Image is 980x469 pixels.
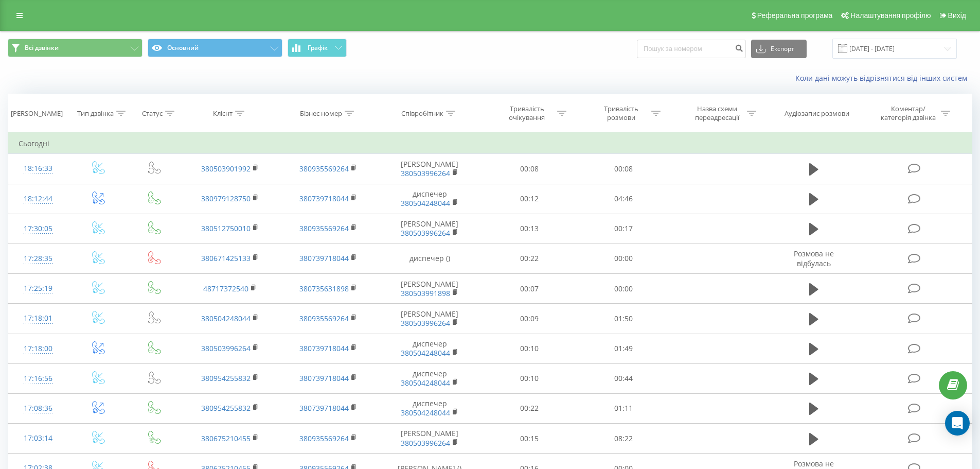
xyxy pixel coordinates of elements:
td: 00:00 [577,244,671,273]
a: 380935569264 [299,314,349,323]
td: диспечер [377,393,483,423]
td: 08:22 [577,424,671,454]
a: 380503991898 [401,288,450,298]
a: 48717372540 [203,284,248,293]
div: Статус [142,109,163,118]
div: 17:25:19 [19,279,58,299]
div: 17:16:56 [19,369,58,389]
div: 18:12:44 [19,189,58,209]
div: Open Intercom Messenger [945,411,970,436]
td: [PERSON_NAME] [377,214,483,244]
td: 00:07 [483,274,577,304]
a: 380739718044 [299,253,349,263]
div: Бізнес номер [300,109,342,118]
a: 380935569264 [299,164,349,173]
td: 00:15 [483,424,577,454]
div: Тривалість очікування [500,105,555,122]
td: 00:00 [577,274,671,304]
td: 00:08 [577,154,671,184]
div: 17:03:14 [19,428,58,448]
span: Розмова не відбулась [794,249,834,268]
a: 380979128750 [201,194,251,203]
td: 00:08 [483,154,577,184]
td: 00:13 [483,214,577,244]
a: 380675210455 [201,433,251,443]
span: Вихід [948,11,966,20]
button: Експорт [751,40,807,58]
span: Реферальна програма [757,11,833,20]
a: 380935569264 [299,433,349,443]
a: 380504248044 [401,408,450,418]
input: Пошук за номером [637,40,746,58]
a: 380671425133 [201,253,251,263]
div: Назва схеми переадресації [689,105,744,122]
td: 00:17 [577,214,671,244]
a: 380504248044 [201,314,251,323]
td: [PERSON_NAME] [377,274,483,304]
td: [PERSON_NAME] [377,424,483,454]
div: Аудіозапис розмови [785,109,849,118]
a: 380503996264 [401,228,450,238]
a: 380503996264 [401,438,450,448]
span: Всі дзвінки [25,44,59,52]
td: диспечер [377,184,483,214]
div: [PERSON_NAME] [11,109,63,118]
button: Всі дзвінки [8,39,142,57]
a: 380504248044 [401,348,450,358]
a: 380504248044 [401,378,450,388]
a: 380503901992 [201,164,251,173]
td: 00:10 [483,334,577,363]
a: 380503996264 [401,168,450,178]
td: 00:44 [577,363,671,393]
td: диспечер [377,334,483,363]
div: Тривалість розмови [594,105,649,122]
a: 380739718044 [299,403,349,413]
a: 380512750010 [201,223,251,233]
td: 00:22 [483,393,577,423]
div: 17:18:00 [19,339,58,359]
button: Графік [288,39,347,57]
div: 17:18:01 [19,308,58,328]
div: Співробітник [401,109,443,118]
a: Коли дані можуть відрізнятися вiд інших систем [795,73,972,83]
a: 380954255832 [201,373,251,383]
span: Налаштування профілю [850,11,931,20]
td: диспечер () [377,244,483,273]
div: 17:28:35 [19,249,58,269]
a: 380503996264 [201,343,251,353]
a: 380954255832 [201,403,251,413]
div: Клієнт [213,109,233,118]
td: [PERSON_NAME] [377,154,483,184]
td: [PERSON_NAME] [377,304,483,334]
td: 01:11 [577,393,671,423]
div: Тип дзвінка [77,109,114,118]
td: 00:10 [483,363,577,393]
td: диспечер [377,363,483,393]
td: Сьогодні [8,133,972,154]
span: Графік [308,44,328,51]
td: 00:09 [483,304,577,334]
button: Основний [148,39,282,57]
td: 00:12 [483,184,577,214]
a: 380739718044 [299,343,349,353]
div: 18:16:33 [19,159,58,179]
div: 17:08:36 [19,398,58,419]
div: Коментар/категорія дзвінка [878,105,938,122]
div: 17:30:05 [19,219,58,239]
a: 380935569264 [299,223,349,233]
td: 01:49 [577,334,671,363]
a: 380739718044 [299,194,349,203]
td: 04:46 [577,184,671,214]
td: 01:50 [577,304,671,334]
a: 380503996264 [401,318,450,328]
a: 380739718044 [299,373,349,383]
a: 380504248044 [401,198,450,208]
td: 00:22 [483,244,577,273]
a: 380735631898 [299,284,349,293]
